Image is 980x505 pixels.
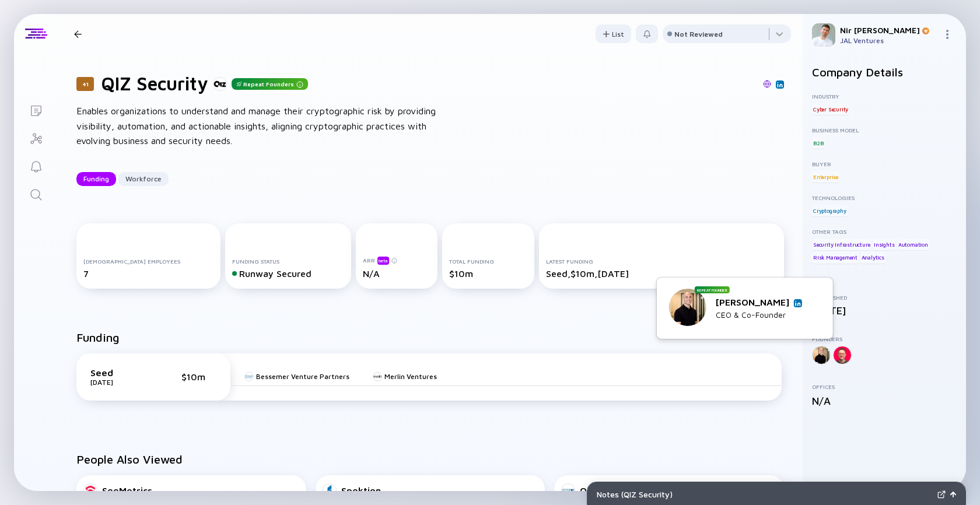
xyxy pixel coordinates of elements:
a: Lists [14,96,58,124]
div: Analytics [860,252,885,264]
div: Automation [897,239,929,250]
div: Total Funding [449,258,527,265]
div: Octopus CyberSecurity [580,485,683,496]
div: [PERSON_NAME] [716,297,802,307]
div: JAL Ventures [840,36,938,45]
div: beta [377,257,389,265]
a: Search [14,180,58,208]
img: Expand Notes [937,490,946,499]
div: Funding [76,170,116,188]
img: Ben Volkow Linkedin Profile [795,300,801,306]
div: Founders [812,335,957,342]
div: Enterprise [812,171,839,183]
div: Insights [873,239,895,250]
div: Funding Status [232,258,345,265]
div: Cyber Security [812,103,849,115]
button: List [596,24,631,43]
div: Technologies [812,194,957,201]
div: 7 [83,268,213,279]
div: Notes ( QIZ Security ) [597,489,933,499]
img: Nir Profile Picture [812,23,835,47]
div: B2B [812,137,824,149]
a: Bessemer Venture Partners [244,372,349,381]
h2: Funding [76,331,120,344]
div: $10m [181,371,216,382]
button: Workforce [118,172,169,186]
div: Other Tags [812,228,957,235]
div: Industry [812,93,957,100]
div: Enables organizations to understand and manage their cryptographic risk by providing visibility, ... [76,104,450,149]
a: Reminders [14,152,58,180]
div: Cryptography [812,205,848,216]
div: [DEMOGRAPHIC_DATA] Employees [83,258,213,265]
img: Open Notes [950,492,956,497]
div: $10m [449,268,527,279]
button: Funding [76,172,116,186]
div: Repeat Founder [695,286,730,293]
div: Runway Secured [232,268,345,279]
img: QIZ Security Website [763,80,771,88]
div: Established [812,294,957,301]
div: CEO & Co-Founder [716,310,802,320]
div: [DATE] [812,304,957,317]
div: Not Reviewed [674,30,723,38]
h2: People Also Viewed [76,453,784,466]
div: Nir [PERSON_NAME] [840,25,938,35]
div: N/A [812,395,957,407]
div: Offices [812,383,957,390]
h1: QIZ Security [101,72,208,94]
div: ARR [363,256,430,265]
div: Risk Management [812,252,859,264]
h2: Company Details [812,65,957,79]
div: SeeMetrics [102,485,152,496]
div: Repeat Founders [232,78,308,90]
a: Merlin Ventures [373,372,437,381]
div: Latest Funding [546,258,778,265]
div: List [596,25,631,43]
div: 41 [76,77,94,91]
div: Seed, $10m, [DATE] [546,268,778,279]
div: Business Model [812,127,957,134]
div: Seed [90,367,149,378]
img: QIZ Security Linkedin Page [777,82,783,87]
div: Spektion [341,485,381,496]
img: Ben Volkow picture [669,289,706,326]
div: Merlin Ventures [384,372,437,381]
div: Bessemer Venture Partners [256,372,349,381]
img: Menu [943,30,952,39]
div: Workforce [118,170,169,188]
a: Investor Map [14,124,58,152]
div: N/A [363,268,430,279]
div: [DATE] [90,378,149,387]
div: Security Infrastructure [812,239,871,250]
div: Buyer [812,160,957,167]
